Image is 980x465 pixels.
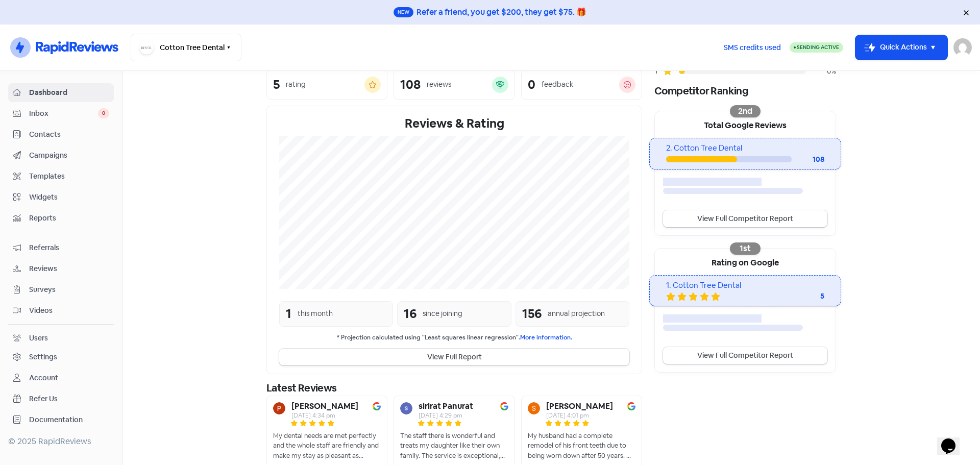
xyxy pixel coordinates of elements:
[423,308,462,319] div: since joining
[8,410,114,429] a: Documentation
[29,284,109,295] span: Surveys
[528,431,635,461] div: My husband had a complete remodel of his front teeth due to being worn down after 50 years. Dr [P...
[805,66,836,77] div: 0%
[8,104,114,123] a: Inbox 0
[715,41,790,52] a: SMS credits used
[724,42,781,53] span: SMS credits used
[373,402,381,410] img: Image
[29,394,109,404] span: Refer Us
[663,347,827,364] a: View Full Competitor Report
[797,44,839,51] span: Sending Active
[298,308,333,319] div: this month
[953,38,972,57] img: User
[546,402,613,410] b: [PERSON_NAME]
[273,402,285,414] img: Avatar
[8,435,114,448] div: © 2025 RapidReviews
[8,280,114,299] a: Surveys
[131,34,241,61] button: Cotton Tree Dental
[279,114,629,133] div: Reviews & Rating
[29,305,109,316] span: Videos
[291,412,358,419] div: [DATE] 4:34 pm
[8,329,114,348] a: Users
[394,70,514,100] a: 108reviews
[8,167,114,186] a: Templates
[8,83,114,102] a: Dashboard
[266,380,642,396] div: Latest Reviews
[546,412,613,419] div: [DATE] 4:01 pm
[8,301,114,320] a: Videos
[783,291,824,302] div: 5
[542,79,573,90] div: feedback
[855,35,947,60] button: Quick Actions
[29,414,109,425] span: Documentation
[273,431,381,461] div: My dental needs are met perfectly and the whole staff are friendly and make my stay as pleasant a...
[286,79,306,90] div: rating
[8,188,114,207] a: Widgets
[655,111,836,138] div: Total Google Reviews
[29,108,98,119] span: Inbox
[400,431,508,461] div: The staff there is wonderful and treats my daughter like their own family. The service is excepti...
[730,242,761,255] div: 1st
[29,192,109,203] span: Widgets
[8,389,114,408] a: Refer Us
[404,305,416,323] div: 16
[666,142,824,154] div: 2. Cotton Tree Dental
[29,352,57,362] div: Settings
[522,305,542,323] div: 156
[427,79,451,90] div: reviews
[8,259,114,278] a: Reviews
[8,209,114,228] a: Reports
[286,305,291,323] div: 1
[521,70,642,100] a: 0feedback
[419,402,473,410] b: sirirat Panurat
[937,424,970,455] iframe: chat widget
[29,213,109,224] span: Reports
[654,83,836,99] div: Competitor Ranking
[792,154,824,165] div: 108
[666,280,824,291] div: 1. Cotton Tree Dental
[528,402,540,414] img: Avatar
[98,108,109,118] span: 0
[29,150,109,161] span: Campaigns
[273,79,280,91] div: 5
[266,70,387,100] a: 5rating
[400,79,421,91] div: 108
[8,348,114,366] a: Settings
[29,333,48,344] div: Users
[29,373,58,383] div: Account
[8,146,114,165] a: Campaigns
[627,402,635,410] img: Image
[394,7,413,17] span: New
[548,308,605,319] div: annual projection
[29,87,109,98] span: Dashboard
[790,41,843,54] a: Sending Active
[520,333,572,341] a: More information.
[416,6,586,18] div: Refer a friend, you get $200, they get $75. 🎁
[29,263,109,274] span: Reviews
[279,333,629,342] small: * Projection calculated using "Least squares linear regression".
[8,238,114,257] a: Referrals
[730,105,761,117] div: 2nd
[400,402,412,414] img: Avatar
[29,171,109,182] span: Templates
[29,129,109,140] span: Contacts
[663,210,827,227] a: View Full Competitor Report
[654,65,663,77] div: 1
[279,349,629,365] button: View Full Report
[655,249,836,275] div: Rating on Google
[419,412,473,419] div: [DATE] 4:29 pm
[29,242,109,253] span: Referrals
[291,402,358,410] b: [PERSON_NAME]
[8,369,114,387] a: Account
[8,125,114,144] a: Contacts
[528,79,535,91] div: 0
[500,402,508,410] img: Image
